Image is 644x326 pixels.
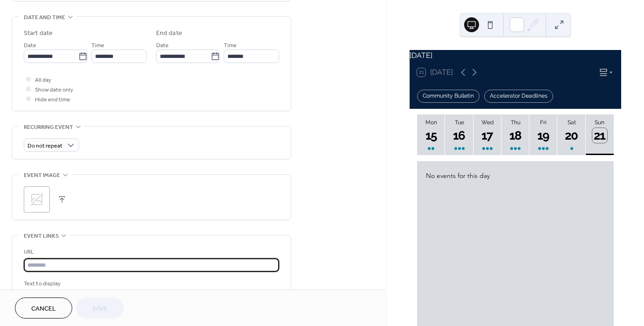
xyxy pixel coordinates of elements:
div: 21 [592,128,608,143]
div: 15 [424,128,439,143]
span: Date [24,41,36,50]
span: Show date only [35,85,73,95]
div: Community Bulletin [417,90,480,103]
div: ; [24,186,50,213]
button: Fri19 [529,114,557,156]
span: All day [35,75,51,85]
div: 19 [536,128,551,143]
button: Sun21 [586,114,614,156]
button: Cancel [15,298,72,319]
span: Recurring event [24,122,73,132]
span: Time [91,41,104,50]
span: Date and time [24,13,65,22]
div: URL [24,247,277,257]
span: Date [156,41,169,50]
span: Event links [24,231,59,241]
div: No events for this day [418,165,613,186]
div: 17 [480,128,495,143]
div: 20 [564,128,579,143]
div: End date [156,28,182,38]
button: Wed17 [473,114,501,156]
div: Thu [504,119,527,126]
button: Sat20 [557,114,585,156]
span: Hide end time [35,95,70,105]
div: Fri [532,119,555,126]
button: Tue16 [445,114,473,156]
div: Wed [476,119,499,126]
div: [DATE] [410,50,621,61]
span: Cancel [31,304,56,314]
div: 18 [508,128,523,143]
span: Event image [24,170,60,180]
div: Mon [420,119,442,126]
div: Sun [589,119,611,126]
div: Sat [560,119,582,126]
button: Mon15 [417,114,445,156]
div: Accelerator Deadlines [484,90,553,103]
span: Time [224,41,237,50]
div: 16 [452,128,467,143]
span: Do not repeat [27,141,62,151]
button: Thu18 [501,114,529,156]
div: Tue [448,119,470,126]
div: Text to display [24,279,277,289]
div: Start date [24,28,53,38]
